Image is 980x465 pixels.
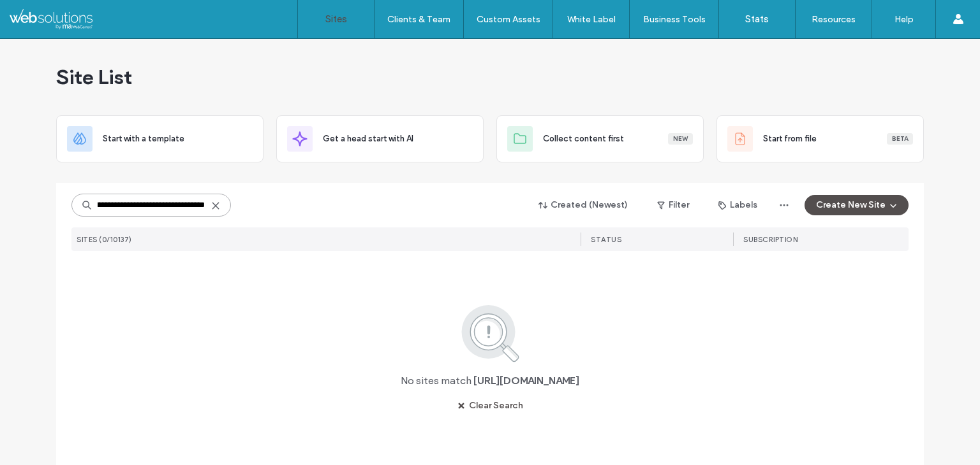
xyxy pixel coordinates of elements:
span: SUBSCRIPTION [743,235,798,244]
img: search.svg [444,303,537,364]
button: Created (Newest) [528,195,639,215]
span: Get a head start with AI [323,132,413,145]
button: Clear Search [446,396,535,416]
label: White Label [567,14,616,25]
span: No sites match [401,374,471,388]
label: Business Tools [643,14,706,25]
span: [URL][DOMAIN_NAME] [473,374,579,388]
span: STATUS [591,235,621,244]
button: Labels [707,195,769,215]
label: Help [895,14,914,25]
div: Start from fileBeta [716,115,924,162]
div: Collect content firstNew [496,115,704,162]
label: Resources [812,14,856,25]
div: Beta [887,133,913,145]
span: Collect content first [543,132,624,145]
label: Sites [325,13,347,25]
label: Custom Assets [477,14,540,25]
label: Stats [745,13,769,25]
span: Site List [56,64,132,90]
span: Start with a template [103,132,184,145]
span: Start from file [763,132,817,145]
span: SITES (0/10137) [77,235,132,244]
button: Create New Site [805,195,909,215]
span: Help [29,9,55,20]
div: New [668,133,693,145]
div: Get a head start with AI [276,115,484,162]
div: Start with a template [56,115,264,162]
label: Clients & Team [387,14,450,25]
button: Filter [644,195,702,215]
